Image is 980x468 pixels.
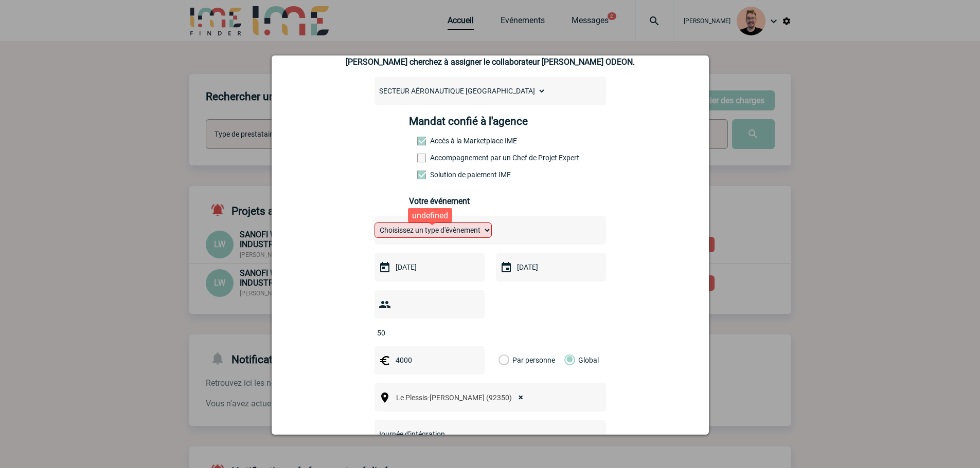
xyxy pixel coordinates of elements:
div: undefined [408,208,452,222]
label: Accès à la Marketplace IME [417,137,462,145]
input: Nom de l'événement [375,427,579,441]
p: [PERSON_NAME] cherchez à assigner le collaborateur [PERSON_NAME] ODEON. [346,57,635,67]
h3: Votre événement [409,196,571,206]
input: Date de fin [514,260,585,274]
input: Nombre de participants [375,326,471,340]
label: Prestation payante [417,154,462,162]
input: Budget HT [393,353,464,367]
span: Le Plessis-Robinson (92350) [392,390,533,405]
label: Par personne [498,346,510,375]
label: Global [564,346,571,375]
h4: Mandat confié à l'agence [409,115,528,127]
span: × [519,390,523,405]
input: Date de début [393,260,464,274]
label: Conformité aux process achat client, Prise en charge de la facturation, Mutualisation de plusieur... [417,171,462,179]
